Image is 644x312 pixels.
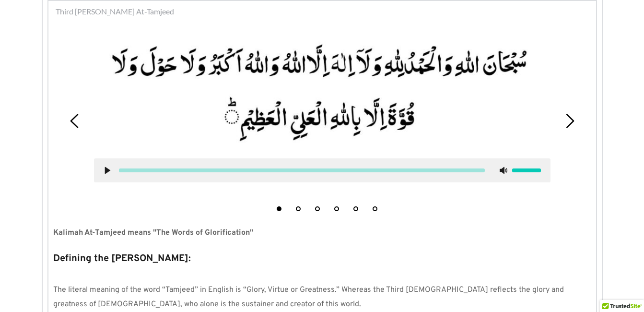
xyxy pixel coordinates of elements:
span: The literal meaning of the word “Tamjeed” in English is “Glory, Virtue or Greatness.” Whereas the... [53,285,566,309]
button: 2 of 6 [296,206,301,211]
button: 1 of 6 [277,206,281,211]
button: 5 of 6 [353,206,358,211]
strong: Defining the [PERSON_NAME]: [53,252,191,265]
button: 3 of 6 [315,206,320,211]
span: Third [PERSON_NAME] At-Tamjeed [56,6,174,17]
button: 4 of 6 [334,206,339,211]
button: 6 of 6 [373,206,377,211]
strong: Kalimah At-Tamjeed means "The Words of Glorification" [53,228,253,238]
